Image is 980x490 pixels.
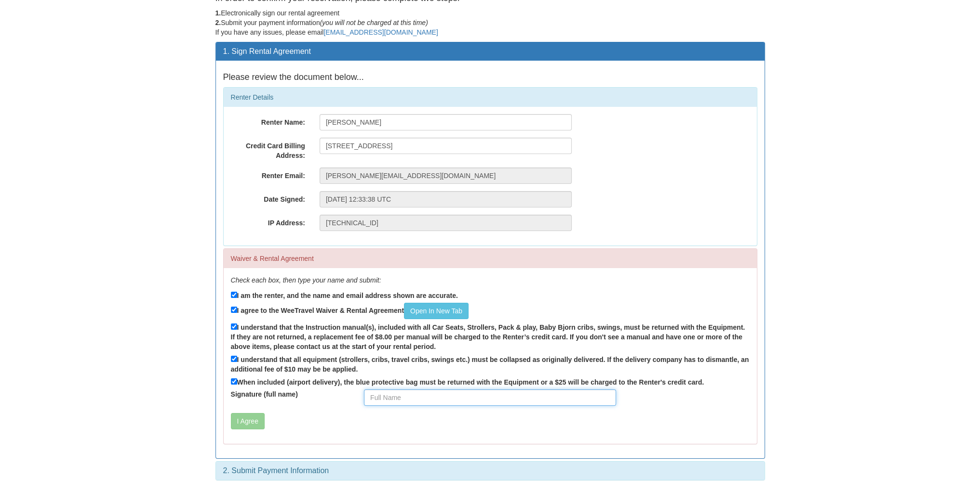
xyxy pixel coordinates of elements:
[224,168,312,181] label: Renter Email:
[223,47,757,56] h3: 1. Sign Rental Agreement
[323,28,438,36] a: [EMAIL_ADDRESS][DOMAIN_NAME]
[224,88,757,107] div: Renter Details
[224,191,312,204] label: Date Signed:
[223,73,757,82] h4: Please review the document below...
[231,290,458,300] label: I am the renter, and the name and email address shown are accurate.
[320,19,428,26] em: (you will not be charged at this time)
[231,354,750,374] label: I understand that all equipment (strollers, cribs, travel cribs, swings etc.) must be collapsed a...
[231,307,237,313] input: I agree to the WeeTravel Waiver & Rental AgreementOpen In New Tab
[215,8,765,37] p: Electronically sign our rental agreement Submit your payment information If you have any issues, ...
[223,466,757,475] h3: 2. Submit Payment Information
[231,323,237,330] input: I understand that the Instruction manual(s), included with all Car Seats, Strollers, Pack & play,...
[231,292,237,298] input: I am the renter, and the name and email address shown are accurate.
[231,322,750,351] label: I understand that the Instruction manual(s), included with all Car Seats, Strollers, Pack & play,...
[231,378,237,385] input: When included (airport delivery), the blue protective bag must be returned with the Equipment or ...
[224,249,757,268] div: Waiver & Rental Agreement
[231,303,469,319] label: I agree to the WeeTravel Waiver & Rental Agreement
[215,9,221,17] strong: 1.
[231,376,704,387] label: When included (airport delivery), the blue protective bag must be returned with the Equipment or ...
[231,276,381,284] em: Check each box, then type your name and submit:
[231,413,265,429] button: I Agree
[224,138,312,160] label: Credit Card Billing Address:
[231,356,237,362] input: I understand that all equipment (strollers, cribs, travel cribs, swings etc.) must be collapsed a...
[224,114,312,127] label: Renter Name:
[364,389,616,406] input: Full Name
[224,389,357,399] label: Signature (full name)
[215,19,221,26] strong: 2.
[224,215,312,228] label: IP Address:
[404,303,469,319] a: Open In New Tab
